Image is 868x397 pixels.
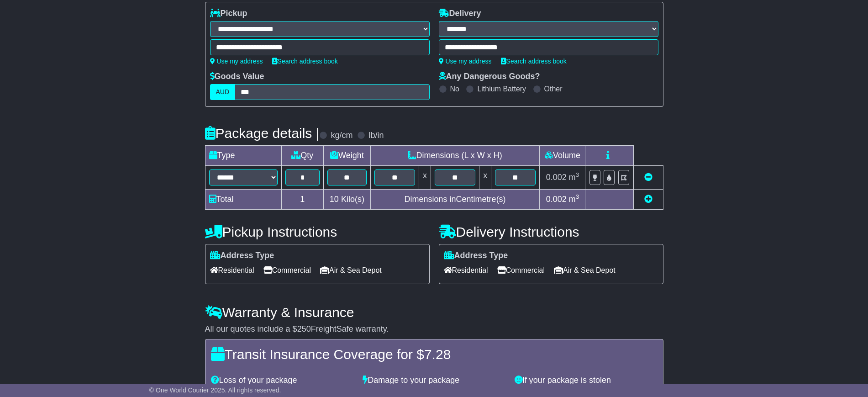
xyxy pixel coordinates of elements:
[205,126,320,141] h4: Package details |
[205,146,281,166] td: Type
[419,166,431,190] td: x
[210,72,264,82] label: Goods Value
[569,195,579,204] span: m
[439,58,492,65] a: Use my address
[331,131,352,141] label: kg/cm
[450,85,459,93] label: No
[510,376,662,386] div: If your package is stolen
[210,263,254,277] span: Residential
[358,376,510,386] div: Damage to your package
[569,173,579,182] span: m
[205,305,663,320] h4: Warranty & Insurance
[205,224,430,239] h4: Pickup Instructions
[324,146,371,166] td: Weight
[540,146,585,166] td: Volume
[205,190,281,210] td: Total
[272,58,338,65] a: Search address book
[210,9,247,19] label: Pickup
[439,72,540,82] label: Any Dangerous Goods?
[206,376,358,386] div: Loss of your package
[370,190,540,210] td: Dimensions in Centimetre(s)
[444,251,508,261] label: Address Type
[324,190,371,210] td: Kilo(s)
[320,263,382,277] span: Air & Sea Depot
[479,166,491,190] td: x
[644,195,652,204] a: Add new item
[497,263,545,277] span: Commercial
[424,347,451,362] span: 7.28
[501,58,567,65] a: Search address book
[546,173,567,182] span: 0.002
[576,171,579,178] sup: 3
[644,173,652,182] a: Remove this item
[211,347,658,362] h4: Transit Insurance Coverage for $
[544,85,563,93] label: Other
[149,386,281,394] span: © One World Courier 2025. All rights reserved.
[439,9,481,19] label: Delivery
[546,195,567,204] span: 0.002
[205,324,663,334] div: All our quotes include a $ FreightSafe warranty.
[477,85,526,93] label: Lithium Battery
[368,131,384,141] label: lb/in
[444,263,488,277] span: Residential
[439,224,663,239] h4: Delivery Instructions
[554,263,615,277] span: Air & Sea Depot
[210,251,274,261] label: Address Type
[297,324,311,333] span: 250
[281,190,324,210] td: 1
[370,146,540,166] td: Dimensions (L x W x H)
[210,58,263,65] a: Use my address
[330,195,339,204] span: 10
[576,193,579,200] sup: 3
[281,146,324,166] td: Qty
[210,84,236,100] label: AUD
[263,263,311,277] span: Commercial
